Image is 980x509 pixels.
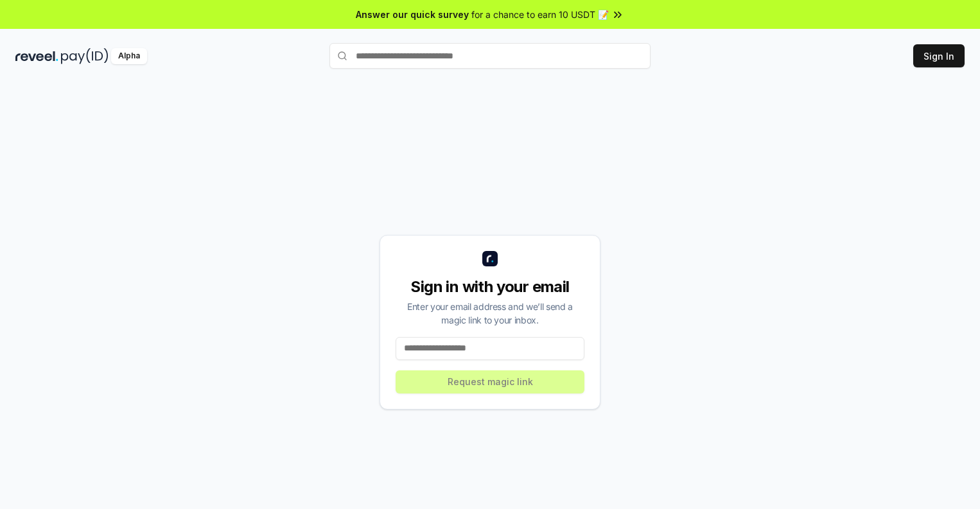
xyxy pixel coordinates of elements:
[482,251,498,266] img: logo_small
[396,300,584,327] div: Enter your email address and we’ll send a magic link to your inbox.
[356,8,469,21] span: Answer our quick survey
[396,277,584,297] div: Sign in with your email
[15,48,58,64] img: reveel_dark
[111,48,147,64] div: Alpha
[471,8,609,21] span: for a chance to earn 10 USDT 📝
[913,44,965,67] button: Sign In
[61,48,109,64] img: pay_id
